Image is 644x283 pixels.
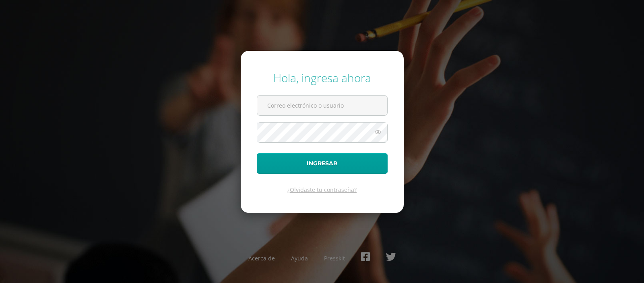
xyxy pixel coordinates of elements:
a: ¿Olvidaste tu contraseña? [287,186,357,194]
div: Hola, ingresa ahora [257,70,388,85]
a: Ayuda [291,254,308,262]
button: Ingresar [257,153,388,174]
a: Presskit [324,254,345,262]
input: Correo electrónico o usuario [257,96,387,115]
a: Acerca de [248,254,275,262]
